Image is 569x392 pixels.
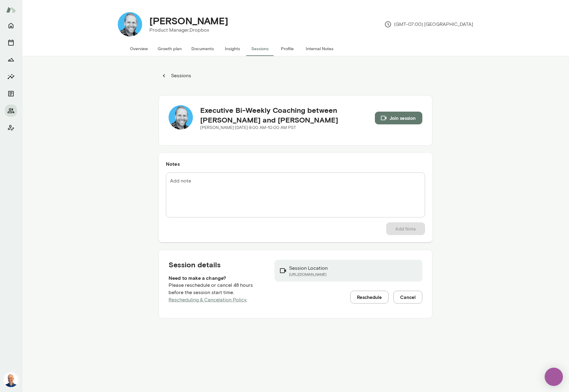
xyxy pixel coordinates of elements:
[6,4,16,16] img: Mento
[118,12,142,36] img: Kyle Miller
[170,72,191,79] p: Sessions
[169,274,265,282] h6: Need to make a change?
[159,70,194,82] button: Sessions
[289,272,328,277] a: [URL][DOMAIN_NAME]
[149,15,228,26] h4: [PERSON_NAME]
[5,36,17,49] button: Sessions
[246,41,274,56] button: Sessions
[149,26,228,34] p: Product Manager, Dropbox
[375,112,422,124] button: Join session
[219,41,246,56] button: Insights
[289,265,328,272] p: Session Location
[5,19,17,32] button: Home
[393,291,422,304] button: Cancel
[200,105,375,125] h5: Executive Bi-Weekly Coaching between [PERSON_NAME] and [PERSON_NAME]
[169,297,247,303] a: Rescheduling & Cancelation Policy.
[153,41,187,56] button: Growth plan
[125,41,153,56] button: Overview
[187,41,219,56] button: Documents
[200,125,375,131] p: [PERSON_NAME] · [DATE] · 9:00 AM-10:00 AM PST
[5,105,17,117] button: Members
[350,291,389,304] button: Reschedule
[301,41,338,56] button: Internal Notes
[166,160,425,168] h6: Notes
[5,122,17,134] button: Client app
[169,260,265,269] h5: Session details
[274,41,301,56] button: Profile
[4,373,18,387] img: Mark Lazen
[5,88,17,100] button: Documents
[5,54,17,66] button: Growth Plan
[5,71,17,83] button: Insights
[169,105,193,130] img: Kyle Miller
[169,282,265,304] p: Please reschedule or cancel 48 hours before the session start time.
[384,21,473,28] p: (GMT-07:00) [GEOGRAPHIC_DATA]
